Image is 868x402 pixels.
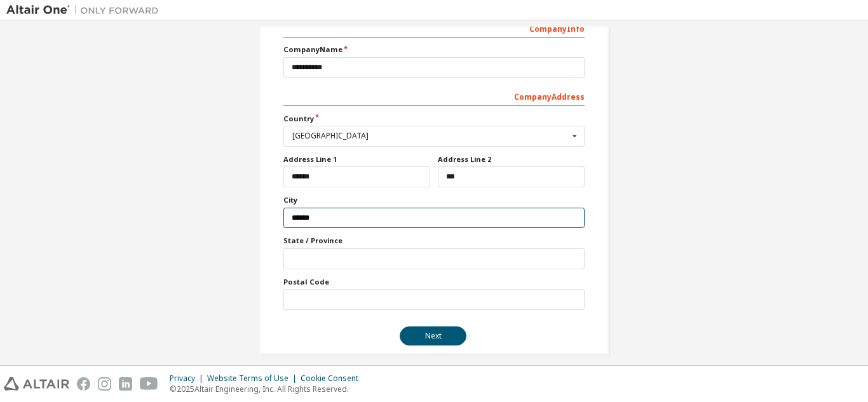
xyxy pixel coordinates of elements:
div: [GEOGRAPHIC_DATA] [292,132,569,140]
div: Company Info [283,18,585,38]
img: youtube.svg [140,377,158,391]
div: Company Address [283,86,585,106]
img: linkedin.svg [119,377,132,391]
div: Privacy [170,373,207,384]
label: Company Name [283,44,585,55]
label: City [283,195,585,205]
button: Next [400,326,466,345]
label: Address Line 1 [283,154,430,164]
img: facebook.svg [77,377,90,391]
img: altair_logo.svg [4,377,69,391]
img: instagram.svg [98,377,111,391]
p: © 2025 Altair Engineering, Inc. All Rights Reserved. [170,384,366,394]
label: Country [283,114,585,124]
label: Address Line 2 [438,154,585,164]
img: Altair One [6,4,165,17]
div: Website Terms of Use [207,373,301,384]
label: State / Province [283,236,585,246]
div: Cookie Consent [301,373,366,384]
label: Postal Code [283,277,585,287]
